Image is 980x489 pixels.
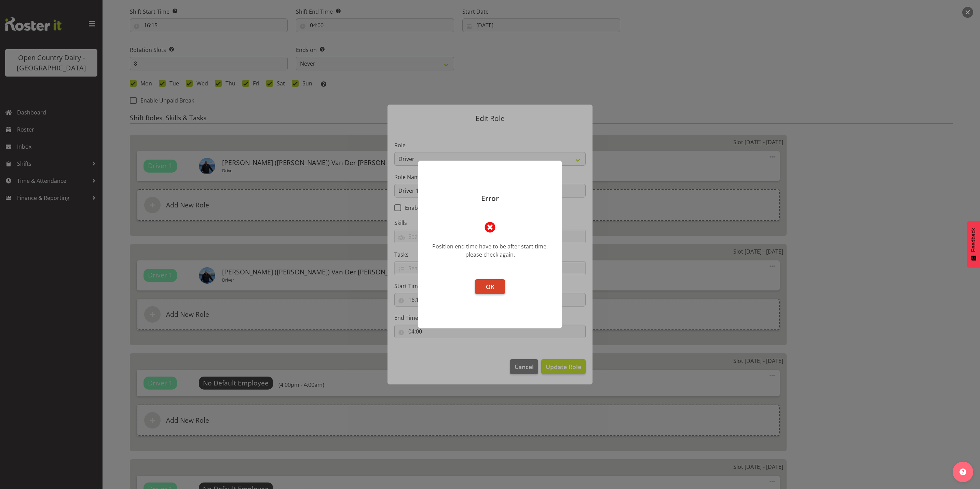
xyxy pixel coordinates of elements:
[970,228,977,252] span: Feedback
[428,242,552,259] div: Position end time have to be after start time, please check again.
[967,221,980,268] button: Feedback - Show survey
[486,283,494,291] span: OK
[475,279,505,294] button: OK
[959,468,966,475] img: help-xxl-2.png
[425,195,555,202] p: Error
